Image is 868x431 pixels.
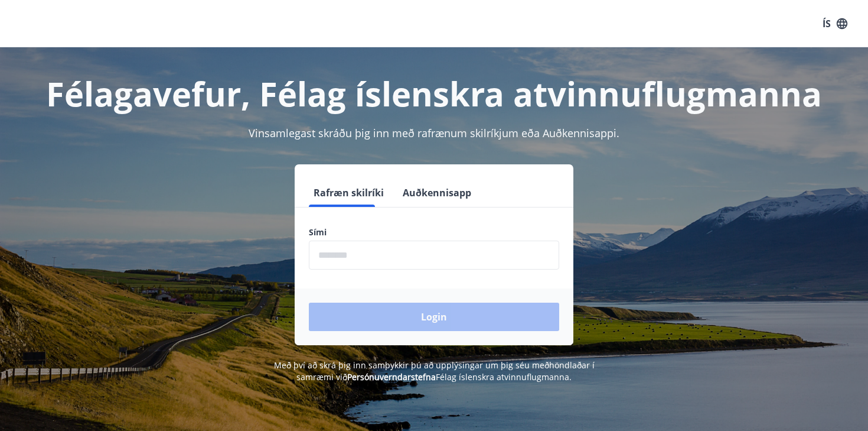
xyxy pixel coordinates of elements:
span: Með því að skrá þig inn samþykkir þú að upplýsingar um þig séu meðhöndlaðar í samræmi við Félag í... [274,359,595,383]
label: Sími [309,226,559,238]
a: Persónuverndarstefna [347,371,436,383]
button: Auðkennisapp [398,179,476,207]
span: Vinsamlegast skráðu þig inn með rafrænum skilríkjum eða Auðkennisappi. [249,126,619,140]
button: Rafræn skilríki [309,179,389,207]
button: ÍS [816,13,854,34]
h1: Félagavefur, Félag íslenskra atvinnuflugmanna [23,71,845,116]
